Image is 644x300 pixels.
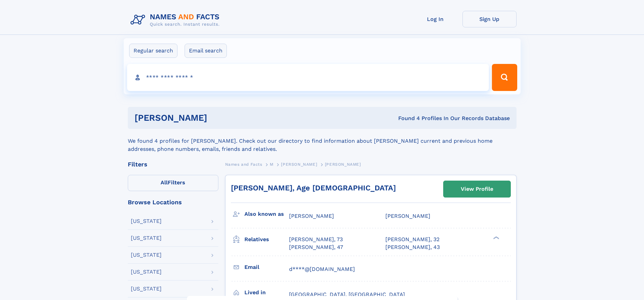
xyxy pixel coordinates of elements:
[270,160,273,168] a: M
[325,162,361,167] span: [PERSON_NAME]
[128,129,517,153] div: We found 4 profiles for [PERSON_NAME]. Check out our directory to find information about [PERSON_...
[161,179,168,186] span: All
[289,291,405,298] span: [GEOGRAPHIC_DATA], [GEOGRAPHIC_DATA]
[128,199,218,205] div: Browse Locations
[127,64,489,91] input: search input
[461,181,493,197] div: View Profile
[244,287,289,298] h3: Lived in
[408,11,462,27] a: Log In
[385,213,430,219] span: [PERSON_NAME]
[270,162,273,167] span: M
[289,236,343,243] a: [PERSON_NAME], 73
[289,244,343,251] a: [PERSON_NAME], 47
[129,44,177,58] label: Regular search
[131,286,162,292] div: [US_STATE]
[385,236,439,243] a: [PERSON_NAME], 32
[244,234,289,245] h3: Relatives
[131,235,162,241] div: [US_STATE]
[244,261,289,273] h3: Email
[244,208,289,220] h3: Also known as
[462,11,517,27] a: Sign Up
[135,114,303,122] h1: [PERSON_NAME]
[492,236,500,240] div: ❯
[128,161,218,167] div: Filters
[131,252,162,258] div: [US_STATE]
[128,175,218,191] label: Filters
[131,269,162,275] div: [US_STATE]
[231,184,396,192] a: [PERSON_NAME], Age [DEMOGRAPHIC_DATA]
[385,244,440,251] a: [PERSON_NAME], 43
[225,160,262,168] a: Names and Facts
[289,213,334,219] span: [PERSON_NAME]
[131,218,162,224] div: [US_STATE]
[128,11,225,29] img: Logo Names and Facts
[303,115,510,122] div: Found 4 Profiles In Our Records Database
[492,64,517,91] button: Search Button
[185,44,227,58] label: Email search
[444,181,510,197] a: View Profile
[281,160,317,168] a: [PERSON_NAME]
[281,162,317,167] span: [PERSON_NAME]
